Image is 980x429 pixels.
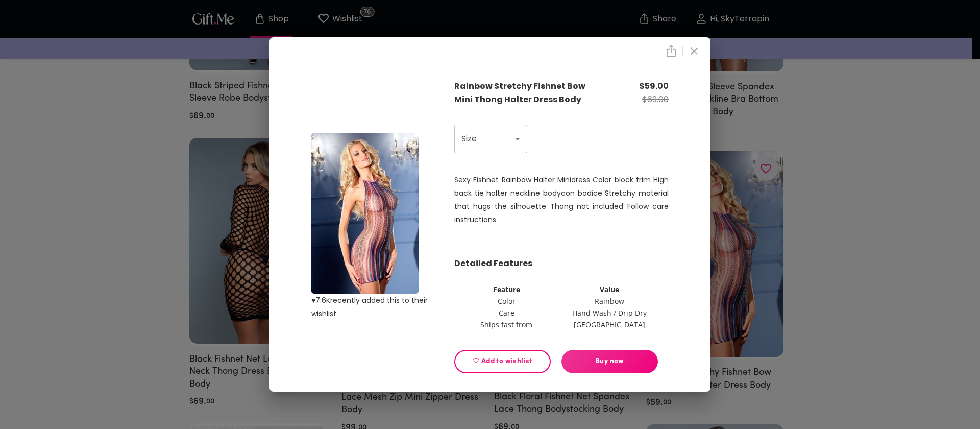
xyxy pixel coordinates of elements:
[685,42,703,60] button: close
[463,356,542,367] span: ♡ Add to wishlist
[663,43,680,60] button: close
[454,350,551,373] button: ♡ Add to wishlist
[558,319,660,330] td: [GEOGRAPHIC_DATA]
[558,284,660,295] th: Value
[561,356,658,367] span: Buy now
[454,173,669,226] p: Sexy Fishnet Rainbow Halter Minidress Color block trim High back tie halter neckline bodycon bodi...
[558,296,660,306] td: Rainbow
[311,294,454,320] p: ♥ 7.6K recently added this to their wishlist
[455,319,557,330] td: Ships fast from
[604,80,669,93] p: $ 59.00
[311,133,419,294] img: product image
[604,93,669,106] p: $ 69.00
[455,284,557,295] th: Feature
[454,80,604,106] p: Rainbow Stretchy Fishnet Bow Mini Thong Halter Dress Body
[561,350,658,373] button: Buy now
[455,307,557,318] td: Care
[455,296,557,306] td: Color
[558,307,660,318] td: Hand Wash / Drip Dry
[454,257,669,270] p: Detailed Features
